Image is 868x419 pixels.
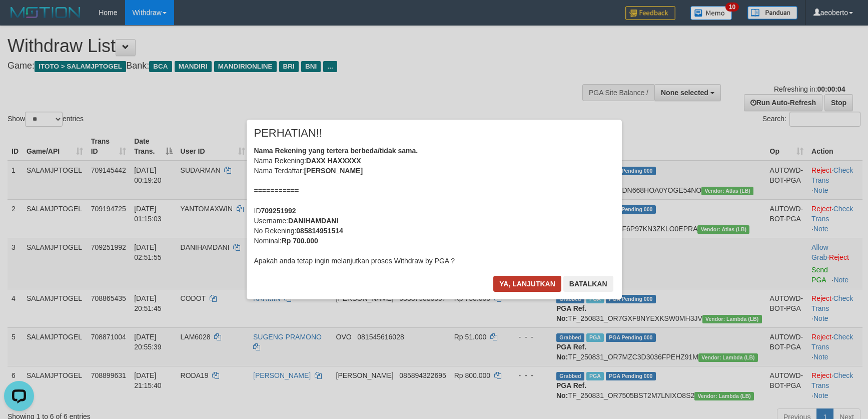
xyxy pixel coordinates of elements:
button: Ya, lanjutkan [493,276,561,292]
button: Batalkan [563,276,613,292]
b: 709251992 [261,207,296,215]
b: DAXX HAXXXXX [306,157,361,165]
div: Nama Rekening: Nama Terdaftar: =========== ID Username: No Rekening: Nominal: Apakah anda tetap i... [254,146,614,266]
b: Rp 700.000 [282,237,318,245]
b: 085814951514 [296,227,343,235]
b: Nama Rekening yang tertera berbeda/tidak sama. [254,147,418,155]
b: DANIHAMDANI [288,217,338,225]
button: Open LiveChat chat widget [4,4,34,34]
span: PERHATIAN!! [254,128,323,138]
b: [PERSON_NAME] [304,167,363,175]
